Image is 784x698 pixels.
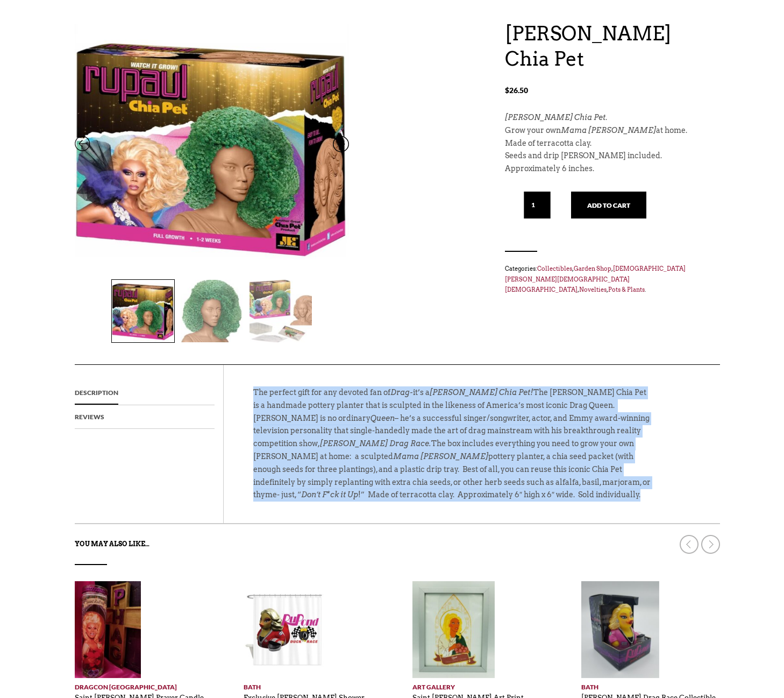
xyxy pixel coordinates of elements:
a: Novelties [579,286,607,293]
em: [PERSON_NAME] Chia Pet [505,113,605,122]
button: Add to cart [571,192,646,218]
em: Drag- [390,388,413,397]
em: Mama [PERSON_NAME] [561,126,656,135]
a: [DEMOGRAPHIC_DATA][PERSON_NAME][DEMOGRAPHIC_DATA][DEMOGRAPHIC_DATA] [505,265,686,293]
a: Reviews [75,405,104,429]
em: [PERSON_NAME] Drag Race. [320,439,431,448]
a: Description [75,381,118,405]
a: Bath [244,678,382,692]
a: Garden Shop [574,265,611,272]
strong: You may also like… [75,540,149,548]
p: Approximately 6 inches. [505,163,709,175]
em: Mama [PERSON_NAME] [393,452,488,461]
h1: [PERSON_NAME] Chia Pet [505,21,709,72]
a: Art Gallery [412,678,551,692]
span: Categories: , , , , . [505,263,709,295]
em: [PERSON_NAME] Chia Pet! [430,388,533,397]
input: Qty [524,192,551,218]
p: . [505,111,709,124]
a: Bath [581,678,720,692]
span: $ [505,86,509,95]
p: The perfect gift for any devoted fan of it’s a The [PERSON_NAME] Chia Pet is a handmade pottery p... [253,386,651,512]
p: Grow your own at home. [505,124,709,137]
em: Queen [370,414,395,422]
p: Made of terracotta clay. [505,137,709,150]
p: Seeds and drip [PERSON_NAME] included. [505,150,709,163]
a: Collectibles [537,265,572,272]
a: DragCon [GEOGRAPHIC_DATA] [75,678,213,692]
em: Don’t F*ck it Up [301,490,358,499]
bdi: 26.50 [505,86,528,95]
a: Pots & Plants [608,286,645,293]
